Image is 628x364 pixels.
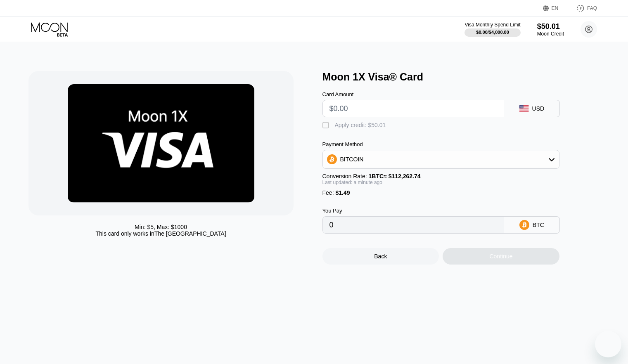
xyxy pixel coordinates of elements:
div: EN [543,4,568,12]
div: Apply credit: $50.01 [335,122,386,128]
div: EN [552,5,559,11]
input: $0.00 [329,100,497,117]
iframe: Button to launch messaging window, conversation in progress [595,331,621,357]
div: Conversion Rate: [322,173,559,180]
div: $50.01 [537,22,564,31]
div: Card Amount [322,91,504,97]
div: Min: $ 5 , Max: $ 1000 [135,224,187,230]
div: Moon Credit [537,31,564,37]
div: This card only works in The [GEOGRAPHIC_DATA] [95,230,226,237]
div: $50.01Moon Credit [537,22,564,37]
div: BTC [533,222,544,228]
div: $0.00 / $4,000.00 [476,30,509,35]
div: BITCOIN [323,151,559,168]
div: Payment Method [322,141,559,147]
div: FAQ [568,4,597,12]
div: Back [374,253,387,260]
div: USD [532,105,545,112]
span: $1.49 [335,189,350,196]
div: BITCOIN [340,156,364,163]
div: You Pay [322,208,504,214]
div: Visa Monthly Spend Limit [464,22,520,28]
div: Moon 1X Visa® Card [322,71,608,83]
div: Visa Monthly Spend Limit$0.00/$4,000.00 [464,22,520,37]
span: 1 BTC ≈ $112,262.74 [369,173,421,180]
div: Last updated: a minute ago [322,180,559,185]
div:  [322,121,331,130]
div: Back [322,248,439,265]
div: Fee : [322,189,559,196]
div: FAQ [587,5,597,11]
